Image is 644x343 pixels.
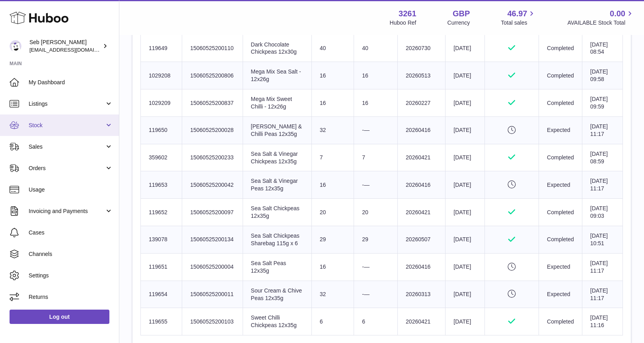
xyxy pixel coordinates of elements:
[398,199,446,226] td: 20260421
[539,144,582,171] td: Completed
[311,116,354,144] td: 32
[243,253,311,281] td: Sea Salt Peas 12x35g
[29,186,113,194] span: Usage
[354,281,398,308] td: -—
[446,199,485,226] td: [DATE]
[29,122,105,129] span: Stock
[567,8,634,27] a: 0.00 AVAILABLE Stock Total
[141,199,182,226] td: 119652
[446,116,485,144] td: [DATE]
[446,35,485,62] td: [DATE]
[398,89,446,117] td: 20260227
[398,144,446,171] td: 20260421
[582,171,623,199] td: [DATE] 11:17
[182,226,243,254] td: 15060525200134
[539,226,582,254] td: Completed
[539,62,582,89] td: Completed
[501,8,536,27] a: 46.97 Total sales
[182,89,243,117] td: 15060525200837
[182,116,243,144] td: 15060525200028
[182,199,243,226] td: 15060525200097
[446,62,485,89] td: [DATE]
[398,116,446,144] td: 20260416
[141,226,182,254] td: 139078
[398,253,446,281] td: 20260416
[582,89,623,117] td: [DATE] 09:59
[29,165,105,172] span: Orders
[539,35,582,62] td: Completed
[398,308,446,335] td: 20260421
[501,19,536,27] span: Total sales
[354,171,398,199] td: -—
[354,35,398,62] td: 40
[354,144,398,171] td: 7
[447,19,470,27] div: Currency
[582,281,623,308] td: [DATE] 11:17
[243,308,311,335] td: Sweet Chilli Chickpeas 12x35g
[243,144,311,171] td: Sea Salt & Vinegar Chickpeas 12x35g
[29,207,105,215] span: Invoicing and Payments
[582,35,623,62] td: [DATE] 08:54
[610,8,625,19] span: 0.00
[311,253,354,281] td: 16
[582,62,623,89] td: [DATE] 09:58
[354,199,398,226] td: 20
[399,8,416,19] strong: 3261
[182,144,243,171] td: 15060525200233
[10,310,109,324] a: Log out
[243,281,311,308] td: Sour Cream & Chive Peas 12x35g
[29,250,113,258] span: Channels
[539,116,582,144] td: Expected
[141,144,182,171] td: 359602
[29,143,105,151] span: Sales
[243,116,311,144] td: [PERSON_NAME] & Chilli Peas 12x35g
[398,226,446,254] td: 20260507
[182,171,243,199] td: 15060525200042
[243,171,311,199] td: Sea Salt & Vinegar Peas 12x35g
[141,281,182,308] td: 119654
[311,226,354,254] td: 29
[29,229,113,236] span: Cases
[354,253,398,281] td: -—
[243,226,311,254] td: Sea Salt Chickpeas Sharebag 115g x 6
[141,116,182,144] td: 119650
[398,62,446,89] td: 20260513
[311,35,354,62] td: 40
[446,226,485,254] td: [DATE]
[453,8,470,19] strong: GBP
[311,199,354,226] td: 20
[311,308,354,335] td: 6
[539,199,582,226] td: Completed
[182,308,243,335] td: 15060525200103
[141,89,182,117] td: 1029209
[182,62,243,89] td: 15060525200806
[243,62,311,89] td: Mega Mix Sea Salt - 12x26g
[29,272,113,279] span: Settings
[446,144,485,171] td: [DATE]
[582,226,623,254] td: [DATE] 10:51
[354,116,398,144] td: -—
[539,308,582,335] td: Completed
[446,308,485,335] td: [DATE]
[182,35,243,62] td: 15060525200110
[29,47,117,53] span: [EMAIL_ADDRESS][DOMAIN_NAME]
[311,89,354,117] td: 16
[141,35,182,62] td: 119649
[354,308,398,335] td: 6
[539,253,582,281] td: Expected
[398,35,446,62] td: 20260730
[141,62,182,89] td: 1029208
[141,171,182,199] td: 119653
[398,281,446,308] td: 20260313
[141,253,182,281] td: 119651
[29,79,113,86] span: My Dashboard
[567,19,634,27] span: AVAILABLE Stock Total
[29,100,105,108] span: Listings
[539,171,582,199] td: Expected
[446,253,485,281] td: [DATE]
[354,226,398,254] td: 29
[311,144,354,171] td: 7
[354,62,398,89] td: 16
[243,35,311,62] td: Dark Chocolate Chickpeas 12x30g
[243,199,311,226] td: Sea Salt Chickpeas 12x35g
